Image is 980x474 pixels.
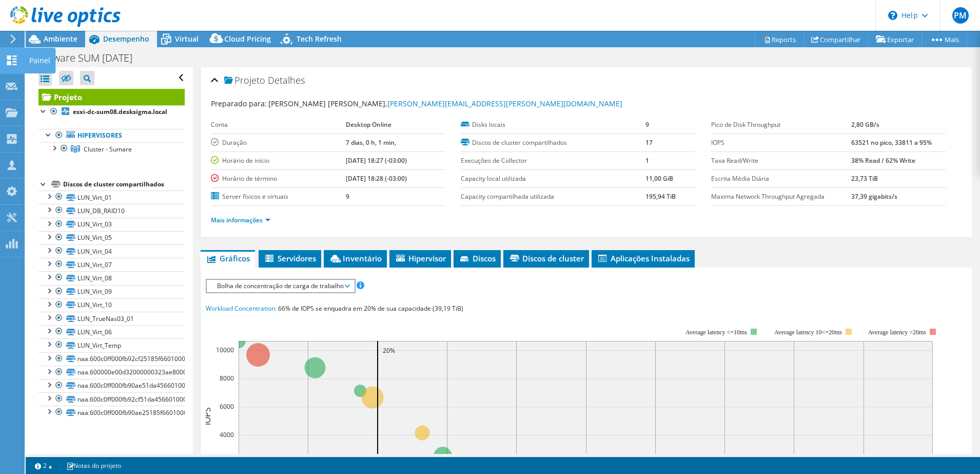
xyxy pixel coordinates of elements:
span: Discos de cluster [508,253,584,263]
a: LUN_Virt_07 [38,258,185,271]
a: naa.600c0ff000fb90ae25185f6601000000 [38,406,185,419]
a: LUN_Virt_01 [38,191,185,204]
label: Capacity local utilizada [461,174,645,184]
a: esxi-dc-sum08.desksigma.local [38,105,185,119]
span: Aplicações Instaladas [597,253,690,263]
b: 17 [645,138,653,147]
span: Servidores [264,253,316,263]
text: 8000 [220,374,234,383]
a: Mais [922,31,967,47]
a: LUN_Virt_10 [38,298,185,312]
text: IOPS [202,407,213,425]
span: Cloud Pricing [224,34,271,44]
label: Server físicos e virtuais [211,192,346,202]
a: [PERSON_NAME][EMAIL_ADDRESS][PERSON_NAME][DOMAIN_NAME] [387,99,622,108]
label: Discos de cluster compartilhados [461,138,645,148]
div: Painel [24,48,55,73]
tspan: Average latency 10<=20ms [774,329,842,336]
span: Detalhes [268,74,305,86]
a: Notas do projeto [59,459,128,472]
a: LUN_Virt_09 [38,285,185,298]
text: 6000 [220,402,234,411]
a: LUN_Virt_04 [38,244,185,258]
b: esxi-dc-sum08.desksigma.local [73,107,167,116]
b: [DATE] 18:28 (-03:00) [346,174,407,183]
label: Horário de término [211,174,346,184]
span: Cluster - Sumare [84,145,132,154]
label: Preparado para: [211,99,267,108]
span: Projeto [224,75,265,86]
span: Inventário [329,253,382,263]
a: Exportar [868,31,922,47]
a: 2 [28,459,60,472]
b: 23,73 TiB [851,174,878,183]
label: Escrita Média Diária [711,174,851,184]
text: 10000 [216,346,234,354]
text: Average latency >20ms [868,329,926,336]
span: Workload Concentration: [206,304,277,313]
a: LUN_TrueNas03_01 [38,312,185,325]
b: 7 dias, 0 h, 1 min, [346,138,396,147]
label: Maxima Network Throughput Agregada [711,192,851,202]
a: LUN_Virt_05 [38,231,185,244]
b: 195,94 TiB [645,192,676,201]
a: naa.600c0ff000fb92cf25185f6601000000 [38,352,185,366]
b: [DATE] 18:27 (-03:00) [346,156,407,165]
b: 9 [346,192,349,201]
a: naa.600c0ff000fb90ae51da456601000000 [38,379,185,392]
a: Compartilhar [803,31,869,47]
a: naa.600c0ff000fb92cf51da456601000000 [38,392,185,406]
span: Desempenho [103,34,149,44]
label: Pico de Disk Throughput [711,120,851,130]
a: Projeto [38,89,185,105]
a: LUN_Virt_Temp [38,338,185,352]
label: Execuções de Collector [461,156,645,166]
b: 2,80 GB/s [851,120,879,129]
b: 1 [645,156,649,165]
b: 63521 no pico, 33811 a 95% [851,138,932,147]
span: Discos [459,253,496,263]
span: PM [952,7,969,24]
label: Taxa Read/Write [711,156,851,166]
a: Hipervisores [38,129,185,142]
span: Virtual [175,34,199,44]
label: Capacity compartilhada utilizada [461,192,645,202]
text: 20% [383,346,395,355]
b: 9 [645,120,649,129]
a: LUN_Virt_08 [38,271,185,285]
div: Discos de cluster compartilhados [63,178,185,191]
b: 38% Read / 62% Write [851,156,915,165]
a: Reports [755,31,804,47]
span: Tech Refresh [297,34,342,44]
tspan: Average latency <=10ms [685,329,747,336]
a: LUN_Virt_06 [38,325,185,338]
a: Mais informações [211,216,270,224]
text: 4000 [220,430,234,439]
a: Cluster - Sumare [38,142,185,156]
label: Duração [211,138,346,148]
label: Disks locais [461,120,645,130]
h1: VMware SUM [DATE] [33,52,148,64]
label: IOPS [711,138,851,148]
a: naa.600000e00d32000000323ae8000c0000 [38,366,185,379]
span: Hipervisor [395,253,446,263]
a: LUN_Virt_03 [38,218,185,231]
span: Gráficos [206,253,250,263]
b: 37,39 gigabits/s [851,192,897,201]
label: Conta [211,120,346,130]
svg: \n [888,11,897,20]
b: Desktop Online [346,120,391,129]
span: Ambiente [44,34,77,44]
span: 66% de IOPS se enquadra em 20% de sua capacidade (39,19 TiB) [278,304,463,313]
a: LUN_DB_RAID10 [38,204,185,217]
span: [PERSON_NAME] [PERSON_NAME], [268,99,622,108]
span: Bolha de concentração de carga de trabalho [212,280,349,292]
label: Horário de início [211,156,346,166]
b: 11,00 GiB [645,174,673,183]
